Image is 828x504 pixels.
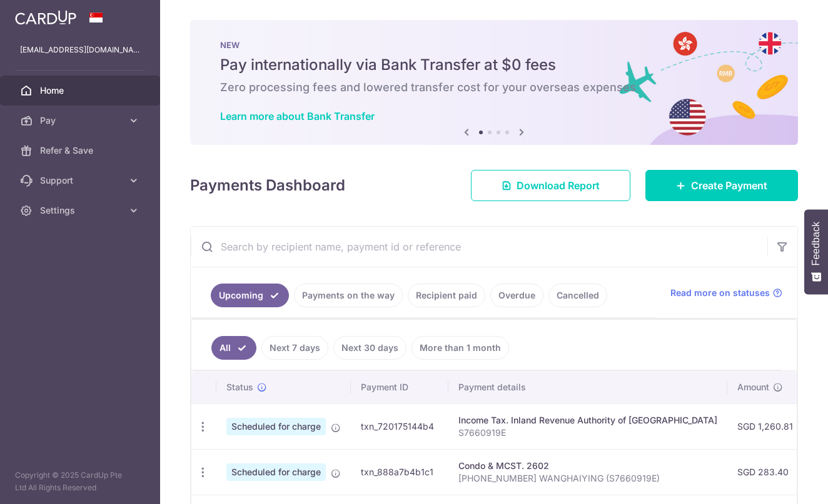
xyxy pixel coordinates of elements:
td: SGD 1,260.81 [727,403,805,449]
div: Income Tax. Inland Revenue Authority of [GEOGRAPHIC_DATA] [458,414,717,427]
span: Refer & Save [40,144,123,157]
span: Settings [40,204,123,217]
a: Cancelled [548,284,607,307]
a: Learn more about Bank Transfer [220,110,375,122]
span: Scheduled for charge [226,463,326,481]
a: Next 7 days [261,336,328,360]
td: SGD 283.40 [727,449,805,495]
a: Download Report [471,170,630,201]
p: NEW [220,40,768,50]
a: Next 30 days [333,336,406,360]
p: [EMAIL_ADDRESS][DOMAIN_NAME] [20,44,140,56]
a: Recipient paid [408,284,485,307]
span: Status [226,381,253,393]
img: Bank transfer banner [190,20,798,145]
h4: Payments Dashboard [190,174,345,197]
div: Condo & MCST. 2602 [458,460,717,472]
span: Feedback [810,222,822,265]
span: Home [40,84,123,97]
td: txn_888a7b4b1c1 [351,449,448,495]
a: Read more on statuses [670,287,782,299]
img: CardUp [15,10,76,25]
a: Upcoming [211,284,289,307]
input: Search by recipient name, payment id or reference [191,227,767,267]
a: All [211,336,256,360]
span: Scheduled for charge [226,418,326,435]
th: Payment ID [351,371,448,403]
span: Pay [40,114,123,127]
h6: Zero processing fees and lowered transfer cost for your overseas expenses [220,80,768,95]
span: Create Payment [691,178,767,193]
p: S7660919E [458,427,717,439]
span: Download Report [517,178,600,193]
span: Support [40,174,123,187]
span: Amount [737,381,769,393]
a: Create Payment [645,170,798,201]
td: txn_720175144b4 [351,403,448,449]
span: Read more on statuses [670,287,770,299]
p: [PHONE_NUMBER] WANGHAIYING (S7660919E) [458,472,717,485]
h5: Pay internationally via Bank Transfer at $0 fees [220,55,768,75]
a: Overdue [490,284,543,307]
a: Payments on the way [294,284,403,307]
button: Feedback - Show survey [804,209,828,294]
th: Payment details [448,371,727,403]
a: More than 1 month [411,336,509,360]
